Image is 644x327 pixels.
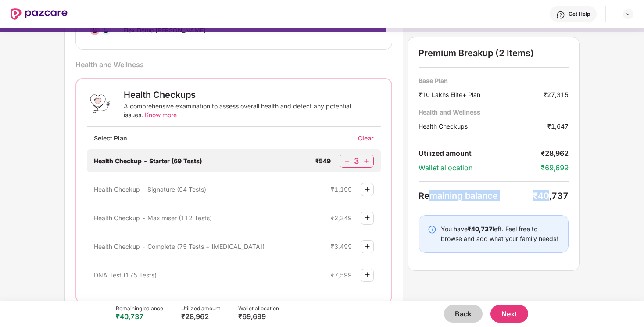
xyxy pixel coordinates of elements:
[238,312,279,321] div: ₹69,699
[362,241,372,252] img: svg+xml;base64,PHN2ZyBpZD0iUGx1cy0zMngzMiIgeG1sbnM9Imh0dHA6Ly93d3cudzMub3JnLzIwMDAvc3ZnIiB3aWR0aD...
[428,225,436,234] img: svg+xml;base64,PHN2ZyBpZD0iSW5mby0yMHgyMCIgeG1sbnM9Imh0dHA6Ly93d3cudzMub3JnLzIwMDAvc3ZnIiB3aWR0aD...
[354,156,359,166] div: 3
[419,163,541,172] div: Wallet allocation
[362,157,371,165] img: svg+xml;base64,PHN2ZyBpZD0iUGx1cy0zMngzMiIgeG1sbnM9Imh0dHA6Ly93d3cudzMub3JnLzIwMDAvc3ZnIiB3aWR0aD...
[441,224,559,244] div: You have left. Feel free to browse and add what your family needs!
[362,270,372,280] img: svg+xml;base64,PHN2ZyBpZD0iUGx1cy0zMngzMiIgeG1sbnM9Imh0dHA6Ly93d3cudzMub3JnLzIwMDAvc3ZnIiB3aWR0aD...
[94,243,265,250] span: Health Checkup - Complete (75 Tests + [MEDICAL_DATA])
[331,214,352,222] div: ₹2,349
[94,214,212,222] span: Health Checkup - Maximiser (112 Tests)
[181,305,220,312] div: Utilized amount
[331,243,352,250] div: ₹3,499
[331,186,352,193] div: ₹1,199
[419,48,569,58] div: Premium Breakup (2 Items)
[362,184,372,194] img: svg+xml;base64,PHN2ZyBpZD0iUGx1cy0zMngzMiIgeG1sbnM9Imh0dHA6Ly93d3cudzMub3JnLzIwMDAvc3ZnIiB3aWR0aD...
[419,149,541,158] div: Utilized amount
[94,157,202,165] span: Health Checkup - Starter (69 Tests)
[87,90,115,118] img: Health Checkups
[547,122,569,131] div: ₹1,647
[569,11,590,18] div: Get Help
[358,134,381,142] div: Clear
[87,134,134,149] div: Select Plan
[490,305,528,323] button: Next
[419,122,547,131] div: Health Checkups
[116,305,163,312] div: Remaining balance
[419,108,569,116] div: Health and Wellness
[556,11,565,19] img: svg+xml;base64,PHN2ZyBpZD0iSGVscC0zMngzMiIgeG1sbnM9Imh0dHA6Ly93d3cudzMub3JnLzIwMDAvc3ZnIiB3aWR0aD...
[116,312,163,321] div: ₹40,737
[94,271,157,279] span: DNA Test (175 Tests)
[468,225,493,233] b: ₹40,737
[343,157,351,165] img: svg+xml;base64,PHN2ZyBpZD0iTWludXMtMzJ4MzIiIHhtbG5zPSJodHRwOi8vd3d3LnczLm9yZy8yMDAwL3N2ZyIgd2lkdG...
[75,60,392,69] div: Health and Wellness
[181,312,220,321] div: ₹28,962
[541,149,569,158] div: ₹28,962
[124,102,363,119] div: A comprehensive examination to assess overall health and detect any potential issues.
[541,163,569,172] div: ₹69,699
[419,190,533,201] div: Remaining balance
[625,11,632,18] img: svg+xml;base64,PHN2ZyBpZD0iRHJvcGRvd24tMzJ4MzIiIHhtbG5zPSJodHRwOi8vd3d3LnczLm9yZy8yMDAwL3N2ZyIgd2...
[238,305,279,312] div: Wallet allocation
[544,90,569,99] div: ₹27,315
[315,157,331,165] div: ₹549
[145,111,177,119] span: Know more
[124,90,381,100] div: Health Checkups
[94,186,206,193] span: Health Checkup - Signature (94 Tests)
[419,90,544,99] div: ₹10 Lakhs Elite+ Plan
[444,305,483,323] button: Back
[419,76,569,85] div: Base Plan
[533,190,569,201] div: ₹40,737
[362,212,372,223] img: svg+xml;base64,PHN2ZyBpZD0iUGx1cy0zMngzMiIgeG1sbnM9Imh0dHA6Ly93d3cudzMub3JnLzIwMDAvc3ZnIiB3aWR0aD...
[11,8,68,20] img: New Pazcare Logo
[331,271,352,279] div: ₹7,599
